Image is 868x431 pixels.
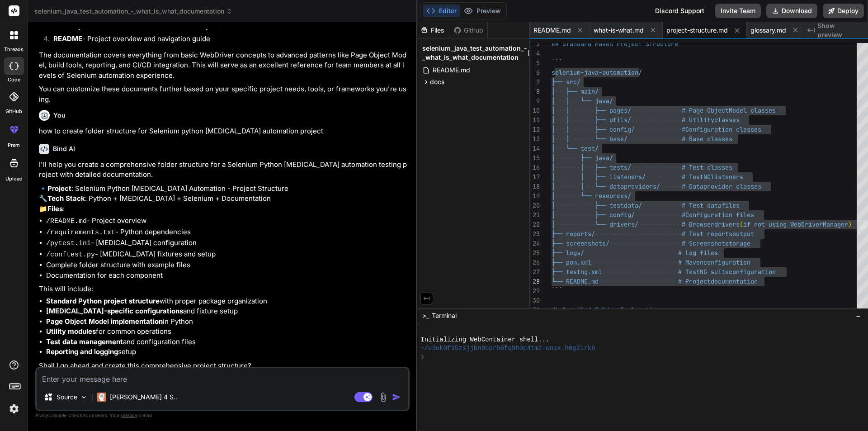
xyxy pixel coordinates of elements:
span: files [722,201,740,209]
div: 26 [530,258,540,267]
label: GitHub [5,108,22,115]
div: 30 [530,296,540,305]
div: 31 [530,305,540,315]
span: │ ├── main/ [552,87,599,95]
div: 13 [530,134,540,144]
code: /README.md [46,218,87,225]
li: and fixture setup [46,306,408,317]
button: Download [766,4,817,18]
span: │ └── resources/ [552,192,631,200]
code: /pytest.ini [46,240,91,247]
span: README.md [432,65,471,76]
span: ├── screenshots/ # Screenshot [552,239,725,247]
span: ├── logs/ # Log files [552,249,718,257]
div: 23 [530,229,540,239]
span: selenium-java-automation/ [552,68,642,76]
label: prem [8,142,20,149]
span: provider classes [703,182,761,190]
img: Pick Models [80,393,88,401]
div: 29 [530,286,540,296]
li: - Python dependencies [46,227,408,238]
span: │ └── test/ [552,144,599,152]
img: settings [6,401,22,417]
span: >_ [422,311,429,320]
p: [PERSON_NAME] 4 S.. [110,393,177,402]
p: Source [57,393,77,402]
span: output [732,230,754,238]
span: Configuration files [685,211,754,219]
div: 15 [530,153,540,163]
span: ├── pom.xml # Maven [552,258,703,266]
li: with proper package organization [46,296,408,307]
span: │ ├── config/ # [552,211,685,219]
label: code [8,76,20,84]
span: what-is-what.md [594,26,644,35]
span: Show preview [817,21,861,39]
div: 22 [530,220,540,229]
p: 🔹 : Selenium Python [MEDICAL_DATA] Automation - Project Structure 🔧 : Python + [MEDICAL_DATA] + S... [39,184,408,214]
span: │ │ ├── pages/ # Page Object [552,106,729,114]
strong: Tech Stack [47,194,85,203]
button: Preview [460,5,505,17]
span: if not using WebDriverManager [743,220,848,228]
label: Upload [5,175,23,183]
button: Editor [423,5,460,17]
span: drivers [714,220,740,228]
img: icon [392,393,401,402]
span: │ │ ├── listeners/ # TestNG [552,173,711,181]
span: ├── src/ [552,78,580,86]
li: Documentation for each component [46,270,408,281]
p: Always double-check its answers. Your in Bind [35,411,410,420]
strong: Files [47,204,63,213]
strong: Standard Python project structure [46,297,160,305]
div: 25 [530,248,540,258]
div: 6 [530,68,540,77]
span: listeners [711,173,743,181]
span: │ └── drivers/ # Browser [552,220,714,228]
p: You can customize these documents further based on your specific project needs, tools, or framewo... [39,84,408,104]
strong: [MEDICAL_DATA]-specific configurations [46,307,183,315]
img: attachment [378,392,388,403]
li: setup [46,347,408,357]
span: ``` [552,287,562,295]
div: Discord Support [650,4,710,18]
strong: Project [47,184,71,193]
span: classes [714,116,740,124]
span: ├── testng.xml # TestNG suite [552,268,729,276]
div: 17 [530,172,540,182]
span: ## Detailed Folder Explanations [552,306,664,314]
li: and configuration files [46,337,408,347]
div: 12 [530,125,540,134]
span: │ │ └── dataproviders/ # Data [552,182,703,190]
div: Files [417,26,450,35]
span: configuration [703,258,750,266]
span: │ │ ├── tests/ # Test classes [552,163,732,171]
span: README.md [533,26,571,35]
div: 11 [530,115,540,125]
li: - Project overview and navigation guide [46,34,408,47]
div: 28 [530,277,540,286]
div: Github [450,26,487,35]
div: 5 [530,58,540,68]
span: │ │ ├── config/ # [552,125,685,133]
p: Shall I go ahead and create this comprehensive project structure? [39,361,408,371]
li: - [MEDICAL_DATA] configuration [46,238,408,249]
div: 24 [530,239,540,248]
span: project-structure.md [666,26,728,35]
div: 16 [530,163,540,172]
span: ├── reports/ # Test reports [552,230,732,238]
strong: README [53,34,82,43]
div: 27 [530,267,540,277]
span: │ │ └── java/ [552,97,613,105]
div: 14 [530,144,540,153]
button: − [854,308,863,323]
span: └── README.md # Project [552,277,711,285]
strong: Glossary [53,22,82,30]
span: documentation [711,277,758,285]
span: ❯ [420,353,425,361]
div: 18 [530,182,540,191]
div: 7 [530,77,540,87]
span: docs [430,77,444,86]
span: │ ├── java/ [552,154,613,162]
span: │ │ └── base/ # Base classes [552,135,732,143]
